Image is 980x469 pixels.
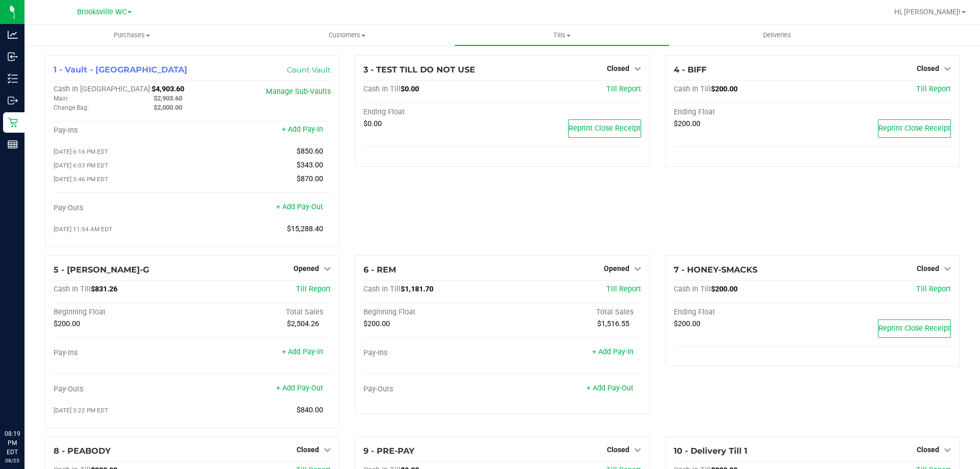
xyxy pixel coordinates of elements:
[674,319,700,328] span: $200.00
[363,446,414,456] span: 9 - PRE-PAY
[917,264,939,273] span: Closed
[363,285,401,293] span: Cash In Till
[154,104,182,111] span: $2,000.00
[711,285,738,293] span: $200.00
[54,148,108,155] span: [DATE] 6:16 PM EDT
[916,85,951,93] a: Till Report
[54,162,108,169] span: [DATE] 6:03 PM EDT
[455,31,669,40] span: Tills
[54,308,192,317] div: Beginning Float
[24,31,239,40] span: Purchases
[568,119,641,138] button: Reprint Close Receipt
[282,125,323,134] a: + Add Pay-In
[54,265,149,275] span: 5 - [PERSON_NAME]-G
[8,139,18,150] inline-svg: Reports
[5,457,20,464] p: 08/25
[287,319,319,328] span: $2,504.26
[8,30,18,40] inline-svg: Analytics
[674,119,700,128] span: $200.00
[674,285,711,293] span: Cash In Till
[54,226,112,233] span: [DATE] 11:54 AM EDT
[894,8,961,16] span: Hi, [PERSON_NAME]!
[8,117,18,128] inline-svg: Retail
[54,349,192,358] div: Pay-Ins
[401,285,433,293] span: $1,181.70
[266,87,331,96] a: Manage Sub-Vaults
[878,119,951,138] button: Reprint Close Receipt
[54,446,111,456] span: 8 - PEABODY
[606,285,641,293] a: Till Report
[54,285,91,293] span: Cash In Till
[54,176,108,183] span: [DATE] 3:46 PM EDT
[5,429,20,457] p: 08:19 PM EDT
[363,265,396,275] span: 6 - REM
[297,147,323,156] span: $850.60
[54,85,152,93] span: Cash In [GEOGRAPHIC_DATA]:
[154,94,182,102] span: $2,903.60
[54,319,80,328] span: $200.00
[77,8,127,16] span: Brooksville WC
[674,85,711,93] span: Cash In Till
[24,24,239,46] a: Purchases
[54,126,192,135] div: Pay-Ins
[287,65,331,75] a: Count Vault
[670,24,885,46] a: Deliveries
[297,446,319,454] span: Closed
[592,348,633,356] a: + Add Pay-In
[597,319,629,328] span: $1,516.55
[606,85,641,93] a: Till Report
[8,73,18,84] inline-svg: Inventory
[276,384,323,392] a: + Add Pay-Out
[8,95,18,106] inline-svg: Outbound
[878,319,951,338] button: Reprint Close Receipt
[401,85,419,93] span: $0.00
[192,308,331,317] div: Total Sales
[502,308,641,317] div: Total Sales
[916,285,951,293] a: Till Report
[276,203,323,211] a: + Add Pay-Out
[54,65,187,75] span: 1 - Vault - [GEOGRAPHIC_DATA]
[54,385,192,394] div: Pay-Outs
[296,285,331,293] a: Till Report
[363,308,502,317] div: Beginning Float
[917,64,939,72] span: Closed
[54,204,192,213] div: Pay-Outs
[297,161,323,169] span: $343.00
[54,407,108,414] span: [DATE] 3:22 PM EDT
[607,64,629,72] span: Closed
[363,85,401,93] span: Cash In Till
[287,225,323,233] span: $15,288.40
[878,324,950,333] span: Reprint Close Receipt
[604,264,629,273] span: Opened
[363,119,382,128] span: $0.00
[293,264,319,273] span: Opened
[878,124,950,133] span: Reprint Close Receipt
[363,349,502,358] div: Pay-Ins
[297,175,323,183] span: $870.00
[749,31,805,40] span: Deliveries
[282,348,323,356] a: + Add Pay-In
[363,65,475,75] span: 3 - TEST TILL DO NOT USE
[8,52,18,62] inline-svg: Inbound
[152,85,184,93] span: $4,903.60
[363,108,502,117] div: Ending Float
[54,104,89,111] span: Change Bag:
[674,108,813,117] div: Ending Float
[711,85,738,93] span: $200.00
[674,446,747,456] span: 10 - Delivery Till 1
[240,31,454,40] span: Customers
[363,319,390,328] span: $200.00
[569,124,641,133] span: Reprint Close Receipt
[674,265,757,275] span: 7 - HONEY-SMACKS
[917,446,939,454] span: Closed
[674,308,813,317] div: Ending Float
[91,285,117,293] span: $831.26
[674,65,706,75] span: 4 - BIFF
[607,446,629,454] span: Closed
[363,385,502,394] div: Pay-Outs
